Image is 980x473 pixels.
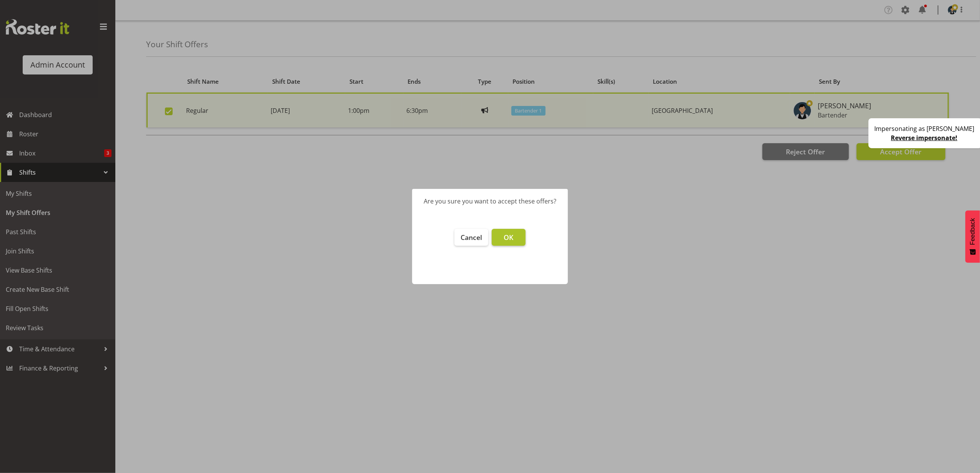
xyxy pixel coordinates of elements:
span: Cancel [461,233,482,242]
button: Feedback - Show survey [965,210,980,263]
span: OK [504,233,513,242]
a: Reverse impersonate! [891,134,958,142]
div: Are you sure you want to accept these offers? [424,197,556,206]
button: Cancel [454,229,488,246]
button: OK [492,229,526,246]
p: Impersonating as [PERSON_NAME] [874,124,974,133]
span: Feedback [969,218,976,245]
